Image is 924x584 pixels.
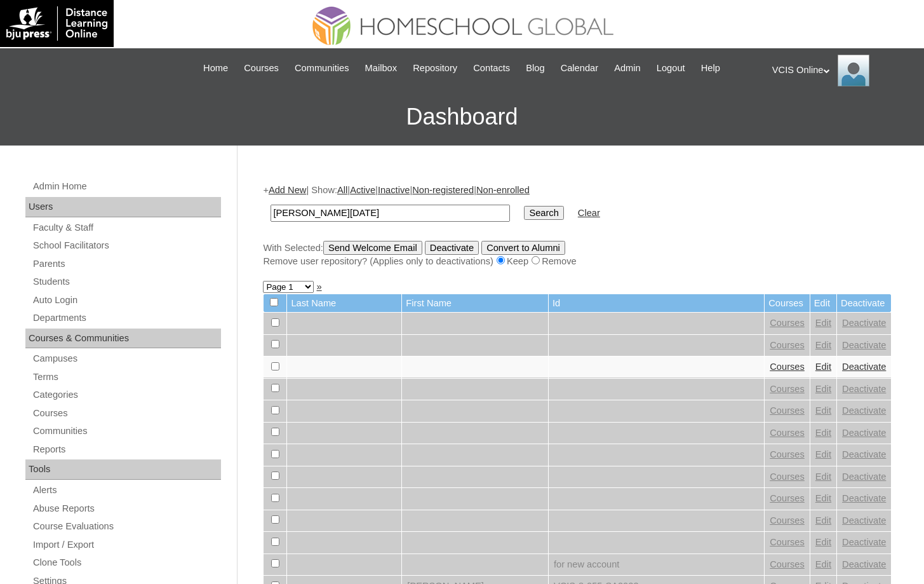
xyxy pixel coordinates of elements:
div: Remove user repository? (Applies only to deactivations) Keep Remove [263,255,892,268]
a: Courses [770,428,805,438]
a: Edit [815,384,831,394]
img: logo-white.png [6,6,107,41]
a: Deactivate [842,515,886,526]
a: Courses [770,537,805,547]
a: Add New [269,185,306,195]
span: Calendar [561,61,598,76]
a: Courses [770,449,805,459]
a: Edit [815,472,831,482]
img: VCIS Online Admin [838,55,869,86]
a: Deactivate [842,384,886,394]
a: Edit [815,537,831,547]
a: Edit [815,318,831,328]
a: Admin [608,61,647,76]
td: First Name [402,294,548,313]
a: Abuse Reports [32,501,221,517]
a: Edit [815,559,831,569]
a: Courses [770,318,805,328]
a: Deactivate [842,472,886,482]
div: With Selected: [263,241,892,268]
a: Deactivate [842,559,886,569]
a: Course Evaluations [32,519,221,534]
a: Admin Home [32,179,221,194]
div: Courses & Communities [25,329,221,349]
td: Id [549,294,764,313]
a: Deactivate [842,428,886,438]
a: Clear [578,208,600,218]
a: Non-enrolled [476,185,530,195]
a: Campuses [32,351,221,367]
input: Search [524,206,563,220]
a: Communities [288,61,356,76]
a: Clone Tools [32,555,221,571]
a: Students [32,274,221,290]
a: Courses [770,493,805,503]
a: Non-registered [412,185,474,195]
span: Contacts [473,61,510,76]
a: Courses [770,559,805,569]
a: Courses [238,61,285,76]
div: VCIS Online [772,55,911,86]
a: Inactive [378,185,410,195]
td: Courses [765,294,810,313]
a: Faculty & Staff [32,220,221,236]
a: Deactivate [842,340,886,350]
a: Courses [770,340,805,350]
a: Courses [770,405,805,416]
a: Calendar [554,61,605,76]
span: Mailbox [365,61,398,76]
a: » [316,282,321,292]
a: Edit [815,405,831,416]
a: School Facilitators [32,238,221,254]
span: Logout [657,61,685,76]
a: Terms [32,369,221,385]
a: Courses [770,384,805,394]
a: Deactivate [842,362,886,372]
input: Convert to Alumni [481,241,565,255]
a: Edit [815,340,831,350]
a: Deactivate [842,449,886,459]
span: Courses [244,61,279,76]
a: Courses [770,362,805,372]
a: All [337,185,347,195]
div: + | Show: | | | | [263,184,892,268]
a: Departments [32,310,221,326]
div: Users [25,197,221,217]
a: Deactivate [842,318,886,328]
a: Contacts [467,61,516,76]
input: Search [271,205,510,222]
div: Tools [25,459,221,480]
a: Edit [815,428,831,438]
a: Reports [32,442,221,458]
a: Deactivate [842,537,886,547]
span: Home [203,61,228,76]
span: Admin [614,61,641,76]
a: Edit [815,362,831,372]
a: Import / Export [32,537,221,553]
a: Alerts [32,482,221,498]
span: Communities [295,61,349,76]
a: Repository [406,61,464,76]
a: Courses [770,472,805,482]
a: Parents [32,256,221,272]
a: Communities [32,423,221,439]
span: Repository [413,61,457,76]
h3: Dashboard [6,88,918,146]
td: for new account [549,554,764,576]
span: Blog [526,61,544,76]
td: Deactivate [837,294,891,313]
a: Mailbox [359,61,404,76]
a: Deactivate [842,493,886,503]
a: Active [350,185,375,195]
a: Edit [815,449,831,459]
a: Auto Login [32,292,221,308]
span: Help [701,61,720,76]
a: Logout [650,61,692,76]
td: Last Name [287,294,401,313]
a: Edit [815,493,831,503]
a: Home [197,61,234,76]
a: Categories [32,387,221,403]
a: Courses [770,515,805,526]
a: Courses [32,405,221,421]
td: Edit [810,294,836,313]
